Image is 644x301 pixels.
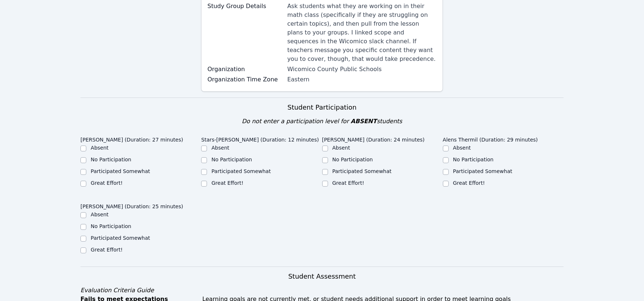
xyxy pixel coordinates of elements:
[453,145,471,151] label: Absent
[207,2,283,11] label: Study Group Details
[80,117,564,126] div: Do not enter a participation level for students
[332,145,350,151] label: Absent
[91,212,109,217] label: Absent
[332,168,392,174] label: Participated Somewhat
[80,200,183,211] legend: [PERSON_NAME] (Duration: 25 minutes)
[207,75,283,84] label: Organization Time Zone
[201,133,319,144] legend: Stars-[PERSON_NAME] (Duration: 12 minutes)
[322,133,425,144] legend: [PERSON_NAME] (Duration: 24 minutes)
[287,2,436,63] div: Ask students what they are working on in their math class (specifically if they are struggling on...
[80,286,564,295] div: Evaluation Criteria Guide
[80,133,183,144] legend: [PERSON_NAME] (Duration: 27 minutes)
[332,157,373,162] label: No Participation
[211,180,243,186] label: Great Effort!
[453,157,494,162] label: No Participation
[91,235,150,241] label: Participated Somewhat
[91,247,123,253] label: Great Effort!
[91,223,131,229] label: No Participation
[287,65,436,74] div: Wicomico County Public Schools
[80,102,564,113] h3: Student Participation
[80,271,564,282] h3: Student Assessment
[211,157,252,162] label: No Participation
[91,180,123,186] label: Great Effort!
[351,118,377,125] span: ABSENT
[287,75,436,84] div: Eastern
[207,65,283,74] label: Organization
[443,133,538,144] legend: Alens Thermil (Duration: 29 minutes)
[211,145,229,151] label: Absent
[332,180,364,186] label: Great Effort!
[91,157,131,162] label: No Participation
[453,180,485,186] label: Great Effort!
[91,168,150,174] label: Participated Somewhat
[91,145,109,151] label: Absent
[211,168,271,174] label: Participated Somewhat
[453,168,512,174] label: Participated Somewhat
